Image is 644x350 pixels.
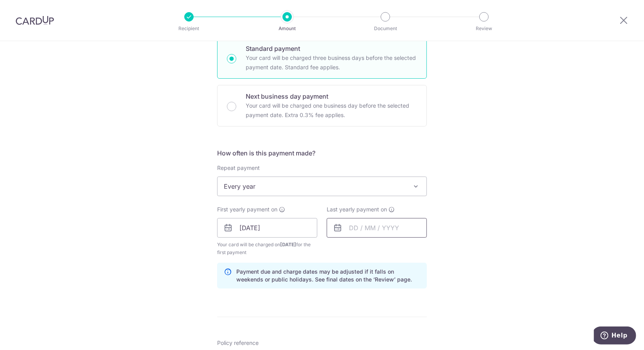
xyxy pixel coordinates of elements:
p: Your card will be charged three business days before the selected payment date. Standard fee appl... [246,53,417,72]
p: Next business day payment [246,92,417,101]
img: CardUp [16,16,54,25]
p: Document [356,25,414,32]
span: Every year [218,177,426,196]
span: Every year [217,177,427,196]
span: First yearly payment on [217,206,277,213]
iframe: Opens a widget where you can find more information [594,327,636,346]
span: [DATE] [280,242,296,247]
input: DD / MM / YYYY [327,218,427,238]
span: Your card will be charged on [217,241,317,256]
p: Your card will be charged one business day before the selected payment date. Extra 0.3% fee applies. [246,101,417,120]
p: Amount [258,25,316,32]
p: Review [455,25,513,32]
input: DD / MM / YYYY [217,218,317,238]
span: Last yearly payment on [327,206,387,213]
p: Payment due and charge dates may be adjusted if it falls on weekends or public holidays. See fina... [236,268,420,283]
p: Recipient [160,25,218,32]
label: Repeat payment [217,164,260,172]
h5: How often is this payment made? [217,148,427,158]
p: Standard payment [246,44,417,53]
label: Policy reference [217,339,259,347]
